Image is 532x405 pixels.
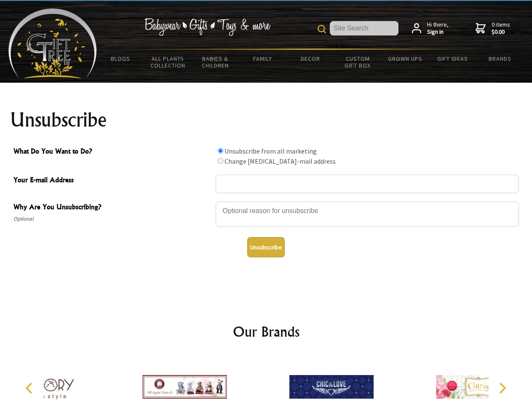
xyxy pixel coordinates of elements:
[476,50,524,67] a: Brands
[318,25,326,33] img: product search
[427,21,449,36] span: Hi there,
[216,202,519,227] textarea: Why Are You Unsubscribing?
[216,175,519,193] input: Your E-mail Address
[334,50,382,74] a: Custom Gift Box
[239,50,287,67] a: Family
[144,18,270,36] img: Babywear - Gifts - Toys & more
[429,50,476,67] a: Gift Ideas
[412,21,449,36] a: Hi there,Sign in
[10,110,522,130] h1: Unsubscribe
[493,379,511,397] button: Next
[476,21,510,36] a: 0 items$0.00
[492,21,510,36] span: 0 items
[13,175,211,187] span: Your E-mail Address
[192,50,239,74] a: Babies & Children
[13,146,211,158] span: What Do You Want to Do?
[13,214,211,224] span: Optional
[218,148,223,154] input: What Do You Want to Do?
[21,379,40,397] button: Previous
[97,50,144,67] a: BLOGS
[381,50,429,67] a: Grown Ups
[492,28,510,36] strong: $0.00
[17,321,516,342] h2: Our Brands
[225,157,336,165] label: Change [MEDICAL_DATA]-mail address
[427,28,449,36] strong: Sign in
[8,8,97,78] img: Babyware - Gifts - Toys and more...
[218,158,223,164] input: What Do You Want to Do?
[144,50,192,74] a: All Plants Collection
[13,202,211,214] span: Why Are You Unsubscribing?
[330,21,398,35] input: Site Search
[247,237,285,257] button: Unsubscribe
[225,147,317,155] label: Unsubscribe from all marketing
[286,50,334,67] a: Decor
